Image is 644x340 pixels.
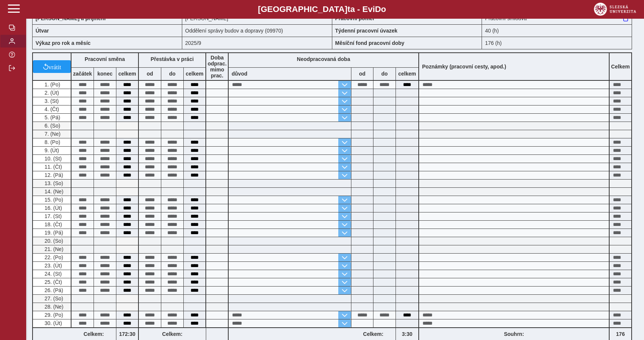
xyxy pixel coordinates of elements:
[43,320,62,326] span: 30. (Út)
[161,71,183,77] b: do
[182,24,332,37] div: Oddělení správy budov a dopravy (09970)
[381,4,386,14] span: o
[22,4,622,14] b: [GEOGRAPHIC_DATA] a - Evi
[43,295,63,301] span: 27. (So)
[43,164,62,170] span: 11. (Čt)
[482,37,632,49] div: 176 (h)
[94,71,116,77] b: konec
[43,131,61,137] span: 7. (Ne)
[43,139,60,145] span: 8. (Po)
[43,279,62,285] span: 25. (Čt)
[43,304,64,310] span: 28. (Ne)
[116,71,138,77] b: celkem
[396,331,418,337] b: 3:30
[419,64,509,70] b: Poznámky (pracovní cesty, apod.)
[43,156,62,162] span: 10. (St)
[335,40,405,46] b: Měsíční fond pracovní doby
[482,24,632,37] div: 40 (h)
[43,197,63,203] span: 15. (Po)
[43,82,60,88] span: 1. (Po)
[139,71,161,77] b: od
[33,60,71,73] button: vrátit
[43,271,62,277] span: 24. (St)
[43,90,59,96] span: 2. (Út)
[232,71,247,77] b: důvod
[139,331,206,337] b: Celkem:
[351,331,396,337] b: Celkem:
[150,56,193,62] b: Přestávka v práci
[36,40,91,46] b: Výkaz pro rok a měsíc
[43,230,63,236] span: 19. (Pá)
[36,28,49,34] b: Útvar
[43,98,59,104] span: 3. (St)
[43,114,60,120] span: 5. (Pá)
[208,55,227,79] b: Doba odprac. mimo prac.
[396,71,418,77] b: celkem
[611,64,630,70] b: Celkem
[116,331,138,337] b: 172:30
[43,263,62,269] span: 23. (Út)
[43,287,63,293] span: 26. (Pá)
[43,123,60,129] span: 6. (So)
[49,64,61,70] span: vrátit
[43,221,62,227] span: 18. (Čt)
[335,28,398,34] b: Týdenní pracovní úvazek
[373,71,396,77] b: do
[43,238,63,244] span: 20. (So)
[182,37,332,49] div: 2025/9
[43,205,62,211] span: 16. (Út)
[43,172,63,178] span: 12. (Pá)
[43,189,64,194] span: 14. (Ne)
[504,331,524,337] b: Souhrn:
[375,4,381,14] span: D
[351,71,373,77] b: od
[347,4,350,14] span: t
[297,56,350,62] b: Neodpracovaná doba
[43,213,62,219] span: 17. (St)
[43,246,64,252] span: 21. (Ne)
[71,331,116,337] b: Celkem:
[43,147,59,153] span: 9. (Út)
[594,3,636,16] img: logo_web_su.png
[184,71,205,77] b: celkem
[43,254,63,260] span: 22. (Po)
[610,331,631,337] b: 176
[71,71,94,77] b: začátek
[43,106,59,112] span: 4. (Čt)
[43,312,63,318] span: 29. (Po)
[85,56,125,62] b: Pracovní směna
[43,180,63,186] span: 13. (So)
